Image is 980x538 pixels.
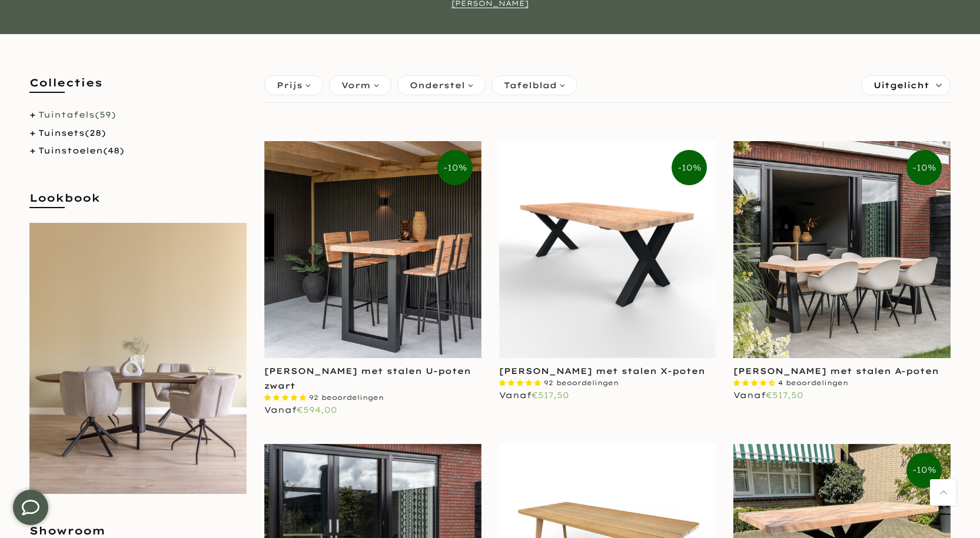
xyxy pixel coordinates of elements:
[38,145,124,156] a: Tuinstoelen(48)
[85,128,106,138] span: (28)
[531,390,569,400] span: €517,50
[862,76,950,95] label: Sorteren:Uitgelicht
[544,379,619,387] span: 92 beoordelingen
[733,366,939,376] a: [PERSON_NAME] met stalen A-poten
[264,393,309,402] span: 4.87 stars
[906,150,942,185] span: -10%
[38,128,106,138] a: Tuinsets(28)
[29,75,247,102] h5: Collecties
[504,79,557,92] span: Tafelblad
[29,191,247,217] h5: Lookbook
[906,453,942,488] span: -10%
[766,390,803,400] span: €517,50
[873,76,929,95] span: Uitgelicht
[733,390,803,400] span: Vanaf
[672,150,707,185] span: -10%
[309,393,384,402] span: 92 beoordelingen
[778,379,848,387] span: 4 beoordelingen
[437,150,473,185] span: -10%
[264,405,337,415] span: Vanaf
[38,109,116,120] a: Tuintafels(59)
[499,366,705,376] a: [PERSON_NAME] met stalen X-poten
[264,366,471,391] a: [PERSON_NAME] met stalen U-poten zwart
[499,141,716,358] img: Rechthoekige douglas tuintafel met zwarte stalen X-poten
[95,109,116,120] span: (59)
[930,479,956,506] a: Terug naar boven
[499,379,544,387] span: 4.87 stars
[499,390,569,400] span: Vanaf
[103,145,124,156] span: (48)
[277,79,303,92] span: Prijs
[297,405,337,415] span: €594,00
[341,79,371,92] span: Vorm
[1,478,60,537] iframe: toggle-frame
[410,79,465,92] span: Onderstel
[733,379,778,387] span: 4.50 stars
